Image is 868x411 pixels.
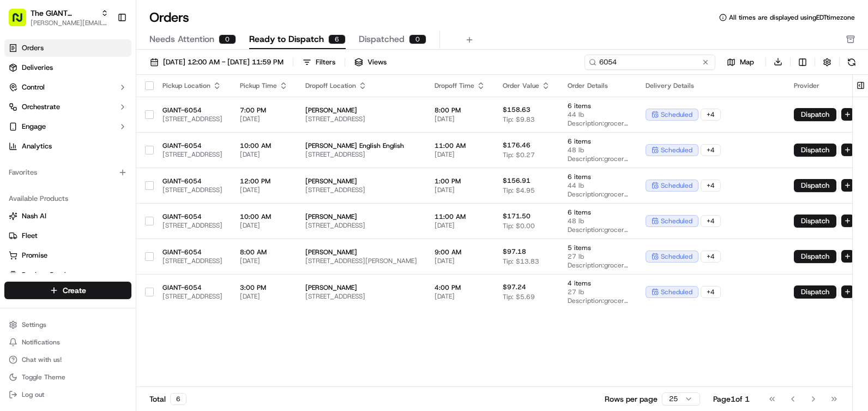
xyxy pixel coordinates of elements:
[568,110,628,119] span: 44 lb
[367,57,387,67] span: Views
[63,285,86,296] span: Create
[240,221,288,230] span: [DATE]
[4,138,131,155] a: Analytics
[11,44,198,61] p: Welcome 👋
[568,225,628,234] span: Description: grocery bags
[568,181,628,190] span: 44 lb
[503,115,535,124] span: Tip: $9.83
[4,317,131,332] button: Settings
[435,283,485,292] span: 4:00 PM
[162,150,222,159] span: [STREET_ADDRESS]
[568,208,628,217] span: 6 items
[145,55,288,70] button: [DATE] 12:00 AM - [DATE] 11:59 PM
[4,79,131,96] button: Control
[240,177,288,186] span: 12:00 PM
[568,279,628,288] span: 4 items
[305,212,417,221] span: [PERSON_NAME]
[149,33,214,46] span: Needs Attention
[435,106,485,115] span: 8:00 PM
[661,217,692,225] span: scheduled
[435,248,485,257] span: 9:00 AM
[240,212,288,221] span: 10:00 AM
[92,159,101,168] div: 💻
[22,102,60,112] span: Orchestrate
[701,144,721,156] div: + 4
[4,190,131,207] div: Available Products
[794,285,836,299] button: Dispatch
[22,390,44,399] span: Log out
[170,393,186,405] div: 6
[701,286,721,298] div: + 4
[4,370,131,385] button: Toggle Theme
[503,257,539,266] span: Tip: $13.83
[661,146,692,154] span: scheduled
[162,177,222,186] span: GIANT-6054
[162,212,222,221] span: GIANT-6054
[305,221,417,230] span: [STREET_ADDRESS]
[185,108,198,121] button: Start new chat
[149,9,189,26] h1: Orders
[103,158,175,169] span: API Documentation
[409,34,426,44] div: 0
[661,181,692,190] span: scheduled
[22,82,45,92] span: Control
[701,251,721,263] div: + 4
[435,221,485,230] span: [DATE]
[22,43,44,53] span: Orders
[162,283,222,292] span: GIANT-6054
[740,57,754,67] span: Map
[503,212,531,221] span: $171.50
[305,106,417,115] span: [PERSON_NAME]
[568,102,628,110] span: 6 items
[22,122,46,132] span: Engage
[22,270,74,280] span: Product Catalog
[31,8,97,19] button: The GIANT Company
[162,248,222,257] span: GIANT-6054
[568,190,628,199] span: Description: grocery bags
[305,283,417,292] span: [PERSON_NAME]
[503,176,531,185] span: $156.91
[4,387,131,402] button: Log out
[9,231,127,241] a: Fleet
[503,141,531,150] span: $176.46
[701,180,721,192] div: + 4
[794,144,836,157] button: Dispatch
[701,215,721,227] div: + 4
[568,146,628,154] span: 48 lb
[162,115,222,123] span: [STREET_ADDRESS]
[305,81,417,90] div: Dropoff Location
[503,283,526,291] span: $97.24
[7,154,88,174] a: 📗Knowledge Base
[28,70,196,82] input: Got a question? Start typing here...
[9,251,127,260] a: Promise
[605,394,658,404] p: Rows per page
[240,186,288,194] span: [DATE]
[108,185,132,193] span: Pylon
[162,292,222,301] span: [STREET_ADDRESS]
[328,34,346,44] div: 6
[4,227,131,245] button: Fleet
[240,150,288,159] span: [DATE]
[4,335,131,350] button: Notifications
[22,158,83,169] span: Knowledge Base
[305,292,417,301] span: [STREET_ADDRESS]
[162,186,222,194] span: [STREET_ADDRESS]
[9,270,127,280] a: Product Catalog
[4,247,131,264] button: Promise
[149,393,186,405] div: Total
[163,57,284,67] span: [DATE] 12:00 AM - [DATE] 11:59 PM
[162,106,222,115] span: GIANT-6054
[568,137,628,146] span: 6 items
[4,39,131,57] a: Orders
[435,141,485,150] span: 11:00 AM
[568,252,628,261] span: 27 lb
[568,243,628,252] span: 5 items
[4,266,131,284] button: Product Catalog
[305,115,417,123] span: [STREET_ADDRESS]
[713,394,750,404] div: Page 1 of 1
[794,108,836,121] button: Dispatch
[435,150,485,159] span: [DATE]
[4,164,131,181] div: Favorites
[701,109,721,121] div: + 4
